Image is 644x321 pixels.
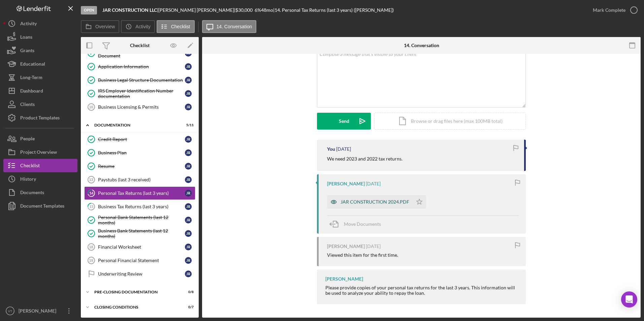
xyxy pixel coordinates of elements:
div: JAR CONSTRUCTION 2024.PDF [341,199,409,205]
div: Long-Term [20,71,42,86]
button: Documents [3,186,77,199]
div: J R [185,190,192,197]
div: 6 % [255,7,261,13]
div: J R [185,244,192,250]
div: Documents [20,186,44,201]
a: Credit ReportJR [84,133,195,146]
div: Dashboard [20,84,43,99]
div: Activity [20,17,37,32]
button: 14. Conversation [202,20,257,33]
div: Grants [20,44,34,59]
div: J R [185,90,192,97]
div: Business Legal Structure Documentation [98,77,185,83]
div: Clients [20,98,35,113]
div: J R [185,163,192,170]
div: 0 / 7 [182,305,194,309]
button: Project Overview [3,145,77,159]
div: Resume [98,164,185,169]
div: J R [185,230,192,237]
span: Move Documents [344,221,381,227]
div: Open [81,6,97,14]
button: Overview [81,20,119,33]
div: Business Tax Returns (last 3 years) [98,204,185,209]
label: Activity [135,24,150,29]
a: 18Financial WorksheetJR [84,240,195,254]
button: Send [317,113,371,130]
div: Personal Bank Statements (last 12 months) [98,215,185,225]
div: J R [185,176,192,183]
time: 2025-08-28 17:24 [366,244,381,249]
div: J R [185,257,192,264]
a: 10Business Licensing & PermitsJR [84,100,195,114]
div: Financial Worksheet [98,244,185,250]
button: Educational [3,57,77,71]
button: Document Templates [3,199,77,213]
a: 19Personal Financial StatementJR [84,254,195,267]
div: Checklist [20,159,40,174]
div: Business Bank Statements (last 12 months) [98,228,185,239]
div: Document Templates [20,199,64,214]
div: History [20,172,36,187]
div: [PERSON_NAME] [17,304,61,319]
a: IRS Employer Identification Number documentationJR [84,87,195,100]
div: J R [185,217,192,223]
button: Mark Complete [586,3,641,17]
div: Closing Conditions [94,305,177,309]
div: J R [185,149,192,156]
label: Checklist [171,24,190,29]
button: Clients [3,98,77,111]
div: You [327,146,335,152]
a: Business PlanJR [84,146,195,159]
a: Business Bank Statements (last 12 months)JR [84,227,195,240]
div: Product Templates [20,111,60,126]
div: Application Information [98,64,185,69]
div: [PERSON_NAME] [325,276,363,282]
div: J R [185,203,192,210]
label: 14. Conversation [217,24,252,29]
div: Viewed this item for the first time. [327,252,398,258]
button: Grants [3,44,77,57]
button: Product Templates [3,111,77,124]
div: Send [339,113,349,130]
div: [PERSON_NAME] [327,181,365,186]
div: J R [185,104,192,110]
tspan: 10 [89,105,93,109]
span: $30,000 [235,7,253,13]
a: Long-Term [3,71,77,84]
div: Personal Tax Returns (last 3 years) [98,190,185,196]
a: 14Personal Tax Returns (last 3 years)JR [84,186,195,200]
tspan: 15 [89,204,93,209]
button: Activity [3,17,77,30]
b: JAR CONSTRUCTION LLC [102,7,157,13]
div: Personal Financial Statement [98,258,185,263]
div: People [20,132,35,147]
div: Underwriting Review [98,271,185,277]
div: [PERSON_NAME] [327,244,365,249]
time: 2025-08-28 19:10 [366,181,381,186]
text: VT [8,309,12,313]
div: J R [185,77,192,83]
button: Loans [3,30,77,44]
a: Dashboard [3,84,77,98]
div: IRS Employer Identification Number documentation [98,88,185,99]
div: | [102,7,158,13]
div: J R [185,136,192,143]
a: 15Business Tax Returns (last 3 years)JR [84,200,195,213]
div: Credit Report [98,137,185,142]
div: Loans [20,30,32,45]
div: Business Licensing & Permits [98,104,185,110]
button: Checklist [3,159,77,172]
tspan: 19 [89,258,93,262]
div: Project Overview [20,145,57,160]
div: [PERSON_NAME] [PERSON_NAME] | [158,7,235,13]
div: 14. Conversation [404,43,439,48]
a: People [3,132,77,145]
